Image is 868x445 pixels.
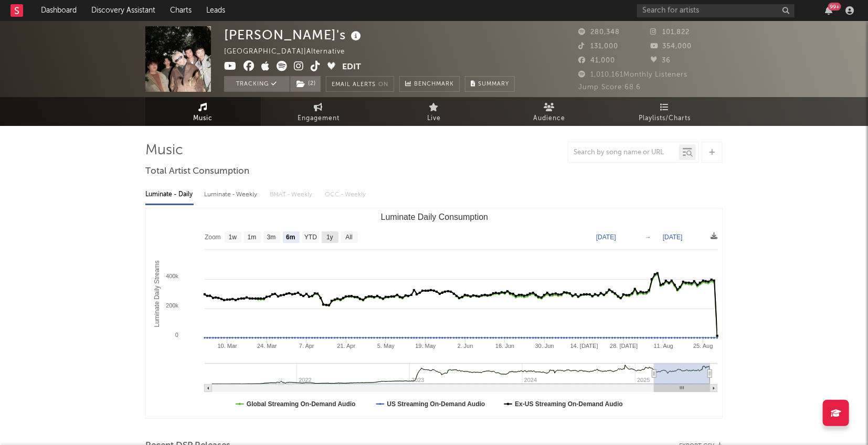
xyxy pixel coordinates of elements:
[345,234,352,241] text: All
[651,43,692,50] span: 354,000
[645,234,651,241] text: →
[248,234,257,241] text: 1m
[568,149,679,157] input: Search by song name or URL
[377,343,395,349] text: 5. May
[387,400,485,408] text: US Streaming On-Demand Audio
[153,260,161,327] text: Luminate Daily Streams
[578,43,618,50] span: 131,000
[492,97,607,126] a: Audience
[224,76,290,92] button: Tracking
[825,6,832,15] button: 99+
[610,343,638,349] text: 28. [DATE]
[204,186,259,204] div: Luminate - Weekly
[578,84,641,91] span: Jump Score: 68.6
[342,61,361,74] button: Edit
[415,343,436,349] text: 19. May
[290,76,321,92] button: (2)
[399,76,460,92] a: Benchmark
[205,234,221,241] text: Zoom
[326,76,394,92] button: Email AlertsOn
[427,112,441,125] span: Live
[495,343,514,349] text: 16. Jun
[146,208,723,418] svg: Luminate Daily Consumption
[458,343,473,349] text: 2. Jun
[578,29,620,36] span: 280,348
[414,78,454,91] span: Benchmark
[145,165,249,178] span: Total Artist Consumption
[326,234,333,241] text: 1y
[607,97,723,126] a: Playlists/Charts
[166,302,178,309] text: 200k
[828,3,841,10] div: 99 +
[654,343,673,349] text: 11. Aug
[224,46,357,58] div: [GEOGRAPHIC_DATA] | Alternative
[596,234,616,241] text: [DATE]
[286,234,295,241] text: 6m
[381,213,489,221] text: Luminate Daily Consumption
[304,234,317,241] text: YTD
[229,234,237,241] text: 1w
[693,343,713,349] text: 25. Aug
[578,57,615,64] span: 41,000
[637,4,795,17] input: Search for artists
[478,81,509,87] span: Summary
[145,97,261,126] a: Music
[224,26,364,44] div: [PERSON_NAME]'s
[534,112,566,125] span: Audience
[145,186,194,204] div: Luminate - Daily
[570,343,598,349] text: 14. [DATE]
[535,343,554,349] text: 30. Jun
[639,112,691,125] span: Playlists/Charts
[378,82,388,88] em: On
[651,57,671,64] span: 36
[257,343,277,349] text: 24. Mar
[578,71,687,78] span: 1,010,161 Monthly Listeners
[337,343,355,349] text: 21. Apr
[290,76,321,92] span: ( 2 )
[247,400,356,408] text: Global Streaming On-Demand Audio
[267,234,276,241] text: 3m
[261,97,376,126] a: Engagement
[299,343,314,349] text: 7. Apr
[465,76,515,92] button: Summary
[194,112,213,125] span: Music
[515,400,623,408] text: Ex-US Streaming On-Demand Audio
[298,112,340,125] span: Engagement
[218,343,238,349] text: 10. Mar
[651,29,690,36] span: 101,822
[175,332,178,338] text: 0
[663,234,683,241] text: [DATE]
[376,97,492,126] a: Live
[166,273,178,279] text: 400k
